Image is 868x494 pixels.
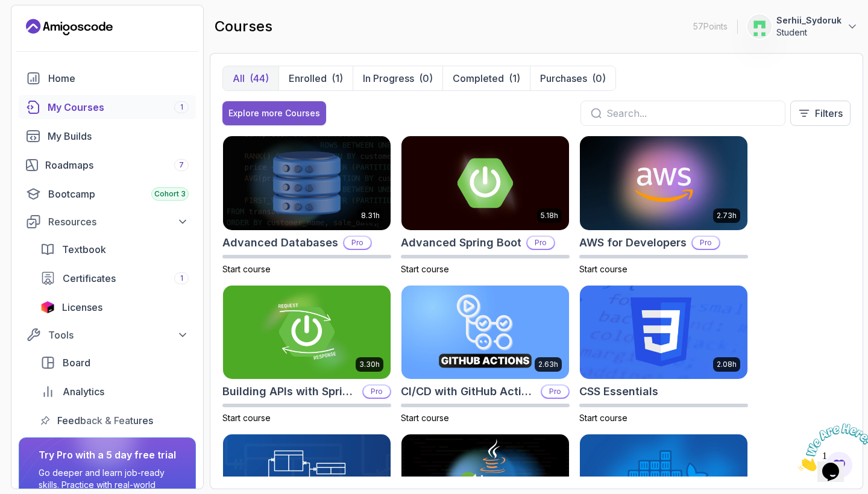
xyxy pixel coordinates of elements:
[223,66,278,90] button: All(44)
[363,386,390,398] p: Pro
[332,71,343,86] div: (1)
[693,237,719,249] p: Pro
[401,264,449,274] span: Start course
[33,380,196,404] a: analytics
[48,187,189,201] div: Bootcamp
[5,5,80,52] img: Chat attention grabber
[401,383,536,400] h2: CI/CD with GitHub Actions
[62,300,102,314] span: Licenses
[19,211,196,233] button: Resources
[45,158,189,172] div: Roadmaps
[19,66,196,90] a: home
[289,71,327,86] p: Enrolled
[33,237,196,261] a: textbook
[359,360,380,369] p: 3.30h
[538,360,558,369] p: 2.63h
[442,66,530,90] button: Completed(1)
[222,101,326,125] button: Explore more Courses
[815,106,843,120] p: Filters
[509,71,520,86] div: (1)
[26,17,113,37] a: Landing page
[776,27,841,39] p: Student
[180,102,183,112] span: 1
[606,106,775,120] input: Search...
[527,237,554,249] p: Pro
[579,383,658,400] h2: CSS Essentials
[223,136,391,230] img: Advanced Databases card
[48,71,189,86] div: Home
[419,71,433,86] div: (0)
[344,237,371,249] p: Pro
[361,211,380,220] p: 8.31h
[592,71,606,86] div: (0)
[48,100,189,114] div: My Courses
[542,386,568,398] p: Pro
[453,71,504,86] p: Completed
[530,66,615,90] button: Purchases(0)
[401,136,569,230] img: Advanced Spring Boot card
[222,234,338,251] h2: Advanced Databases
[579,413,627,423] span: Start course
[63,271,116,286] span: Certificates
[180,274,183,283] span: 1
[790,101,851,126] button: Filters
[40,301,55,313] img: jetbrains icon
[57,413,153,428] span: Feedback & Features
[717,211,737,220] p: 2.73h
[353,66,442,90] button: In Progress(0)
[222,413,271,423] span: Start course
[33,266,196,290] a: certificates
[63,384,104,399] span: Analytics
[19,124,196,148] a: builds
[222,383,357,400] h2: Building APIs with Spring Boot
[747,14,858,39] button: user profile imageSerhii_SydorukStudent
[48,129,189,143] div: My Builds
[579,234,687,251] h2: AWS for Developers
[19,324,196,346] button: Tools
[48,328,189,342] div: Tools
[33,295,196,319] a: licenses
[278,66,353,90] button: Enrolled(1)
[693,20,728,33] p: 57 Points
[579,264,627,274] span: Start course
[363,71,414,86] p: In Progress
[19,182,196,206] a: bootcamp
[401,286,569,380] img: CI/CD with GitHub Actions card
[233,71,245,86] p: All
[62,242,106,257] span: Textbook
[222,264,271,274] span: Start course
[541,211,558,220] p: 5.18h
[748,15,771,38] img: user profile image
[250,71,269,86] div: (44)
[793,419,868,476] iframe: chat widget
[401,234,521,251] h2: Advanced Spring Boot
[223,286,391,380] img: Building APIs with Spring Boot card
[5,5,10,15] span: 1
[215,17,272,36] h2: courses
[540,71,587,86] p: Purchases
[580,136,747,230] img: AWS for Developers card
[19,95,196,119] a: courses
[580,286,747,380] img: CSS Essentials card
[776,14,841,27] p: Serhii_Sydoruk
[228,107,320,119] div: Explore more Courses
[401,413,449,423] span: Start course
[19,153,196,177] a: roadmaps
[63,355,90,370] span: Board
[154,189,186,199] span: Cohort 3
[179,160,184,170] span: 7
[33,408,196,433] a: feedback
[717,360,737,369] p: 2.08h
[48,214,189,229] div: Resources
[33,351,196,375] a: board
